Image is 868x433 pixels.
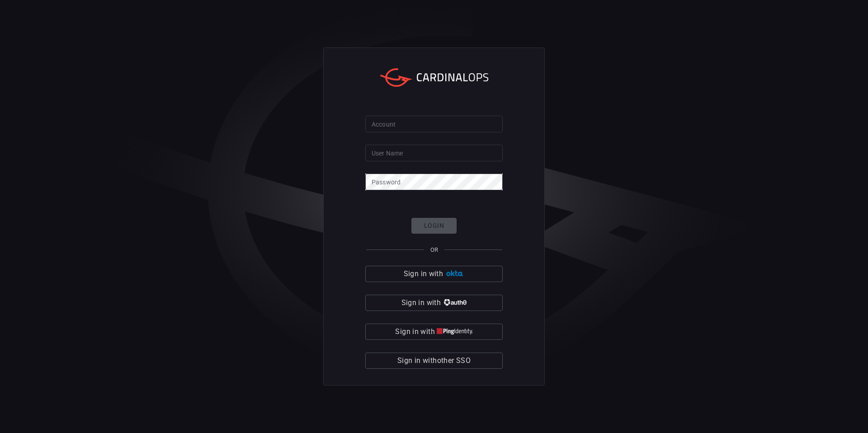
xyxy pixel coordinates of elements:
img: quu4iresuhQAAAABJRU5ErkJggg== [437,328,473,335]
button: Sign in with [365,295,503,311]
input: Type your account [365,116,503,132]
span: Sign in with [401,297,441,309]
img: vP8Hhh4KuCH8AavWKdZY7RZgAAAAASUVORK5CYII= [443,299,467,306]
button: Sign in withother SSO [365,353,503,369]
input: Type your user name [365,145,503,161]
span: Sign in with other SSO [397,354,471,367]
img: Ad5vKXme8s1CQAAAABJRU5ErkJggg== [445,270,464,277]
span: Sign in with [404,268,443,280]
span: OR [430,246,438,253]
button: Sign in with [365,324,503,340]
span: Sign in with [395,325,434,338]
button: Sign in with [365,266,503,282]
